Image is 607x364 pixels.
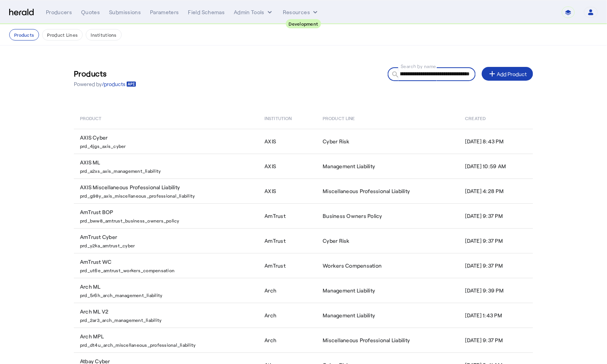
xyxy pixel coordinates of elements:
td: Workers Compensation [317,253,459,278]
p: prd_a2xs_axis_management_liability [80,166,255,174]
div: Add Product [488,69,527,78]
p: prd_2ar3_arch_management_liability [80,315,255,323]
button: Institutions [86,29,122,41]
p: prd_ut6e_amtrust_workers_compensation [80,266,255,273]
td: Arch ML V2 [74,303,258,328]
td: [DATE] 9:39 PM [459,278,533,303]
td: [DATE] 4:28 PM [459,179,533,203]
td: [DATE] 9:37 PM [459,203,533,228]
p: Powered by [74,80,136,88]
td: AmTrust [258,253,317,278]
td: AXIS [258,154,317,179]
td: Arch [258,303,317,328]
td: AXIS Cyber [74,129,258,154]
td: Arch ML [74,278,258,303]
td: [DATE] 9:37 PM [459,328,533,353]
td: Cyber Risk [317,228,459,253]
th: Product [74,107,258,129]
mat-icon: search [388,70,401,80]
div: Submissions [109,8,141,16]
div: Parameters [150,8,179,16]
td: [DATE] 9:37 PM [459,253,533,278]
p: prd_g98y_axis_miscellaneous_professional_liability [80,191,255,199]
p: prd_dt4u_arch_miscellaneous_professional_liability [80,340,255,348]
div: Quotes [81,8,100,16]
mat-label: Search by name [401,63,436,69]
div: Field Schemas [188,8,225,16]
td: AXIS [258,129,317,154]
td: AmTrust [258,228,317,253]
td: Management Liability [317,154,459,179]
td: AXIS ML [74,154,258,179]
div: Development [286,19,321,28]
th: Institution [258,107,317,129]
td: [DATE] 10:59 AM [459,154,533,179]
td: Arch [258,328,317,353]
td: Miscellaneous Professional Liability [317,179,459,203]
td: Business Owners Policy [317,203,459,228]
td: Miscellaneous Professional Liability [317,328,459,353]
td: [DATE] 1:43 PM [459,303,533,328]
td: Arch [258,278,317,303]
td: Management Liability [317,303,459,328]
td: [DATE] 9:37 PM [459,228,533,253]
button: Add Product [482,67,533,81]
button: Resources dropdown menu [283,8,319,16]
p: prd_4jgs_axis_cyber [80,141,255,149]
a: /products [102,80,136,88]
button: Products [9,29,39,41]
td: [DATE] 8:43 PM [459,129,533,154]
td: Arch MPL [74,328,258,353]
div: Producers [46,8,72,16]
th: Created [459,107,533,129]
img: Herald Logo [9,9,34,16]
p: prd_y2ka_amtrust_cyber [80,241,255,249]
th: Product Line [317,107,459,129]
td: AmTrust BOP [74,203,258,228]
td: AmTrust Cyber [74,228,258,253]
button: Product Lines [42,29,83,41]
h3: Products [74,68,136,79]
td: AmTrust WC [74,253,258,278]
p: prd_bww8_amtrust_business_owners_policy [80,216,255,224]
td: Management Liability [317,278,459,303]
button: internal dropdown menu [234,8,274,16]
td: Cyber Risk [317,129,459,154]
td: AXIS Miscellaneous Professional Liability [74,179,258,203]
td: AXIS [258,179,317,203]
td: AmTrust [258,203,317,228]
mat-icon: add [488,69,497,78]
p: prd_5r6h_arch_management_liability [80,291,255,298]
